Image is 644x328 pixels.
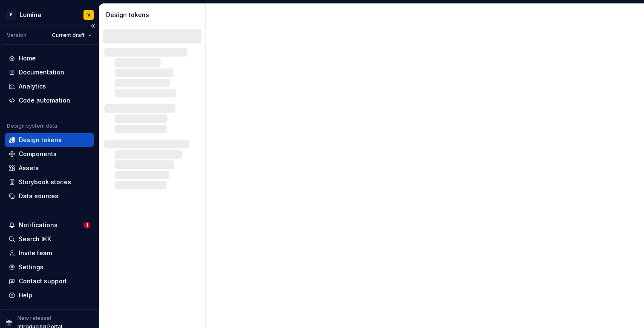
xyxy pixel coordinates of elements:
[5,147,94,161] a: Components
[5,94,94,107] a: Code automation
[17,315,51,322] p: New release!
[19,277,67,285] div: Contact support
[5,260,94,274] a: Settings
[5,274,94,288] button: Contact support
[19,221,57,229] div: Notifications
[19,150,57,158] div: Components
[19,192,58,200] div: Data sources
[5,175,94,189] a: Storybook stories
[19,164,39,172] div: Assets
[19,136,62,144] div: Design tokens
[87,11,90,18] div: V
[19,235,51,243] div: Search ⌘K
[5,161,94,175] a: Assets
[5,189,94,203] a: Data sources
[5,218,94,232] button: Notifications1
[19,54,36,63] div: Home
[7,32,26,39] div: Version
[5,133,94,147] a: Design tokens
[5,232,94,246] button: Search ⌘K
[19,68,64,77] div: Documentation
[5,66,94,79] a: Documentation
[19,249,52,257] div: Invite team
[2,6,97,24] button: PLuminaV
[5,246,94,260] a: Invite team
[19,291,32,299] div: Help
[7,123,57,129] div: Design system data
[19,96,70,105] div: Code automation
[48,29,95,41] button: Current draft
[19,178,71,186] div: Storybook stories
[83,222,90,228] span: 1
[20,11,41,19] div: Lumina
[52,32,85,39] span: Current draft
[87,20,99,32] button: Collapse sidebar
[19,263,43,271] div: Settings
[5,288,94,302] button: Help
[5,51,94,65] a: Home
[6,10,16,20] div: P
[19,82,46,91] div: Analytics
[5,80,94,93] a: Analytics
[106,11,202,19] div: Design tokens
